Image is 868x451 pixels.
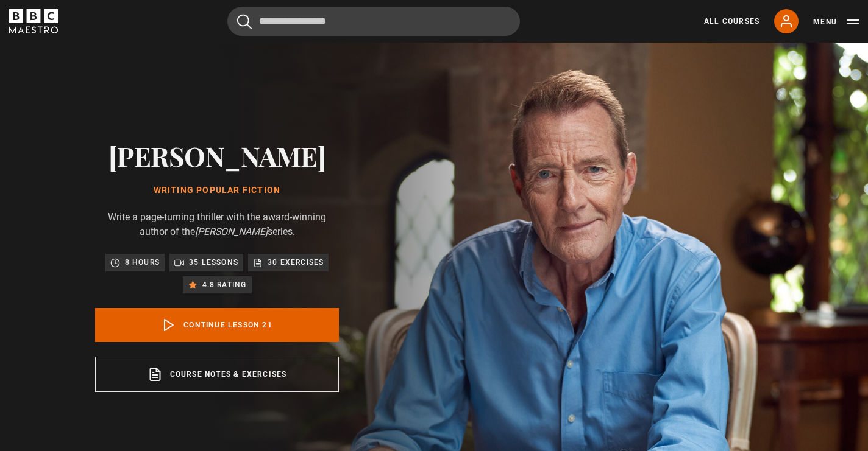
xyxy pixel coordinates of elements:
p: Write a page-turning thriller with the award-winning author of the series. [95,210,339,239]
h2: [PERSON_NAME] [95,140,339,171]
p: 35 lessons [189,256,238,268]
p: 8 hours [125,256,160,268]
button: Toggle navigation [813,16,859,28]
p: 4.8 rating [202,279,247,291]
input: Search [227,7,520,36]
a: Course notes & exercises [95,357,339,392]
svg: BBC Maestro [9,9,58,33]
h1: Writing Popular Fiction [95,186,339,195]
a: Continue lesson 21 [95,308,339,342]
p: 30 exercises [268,256,324,268]
button: Submit the search query [237,14,252,29]
a: All Courses [704,16,759,27]
i: [PERSON_NAME] [195,226,268,237]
